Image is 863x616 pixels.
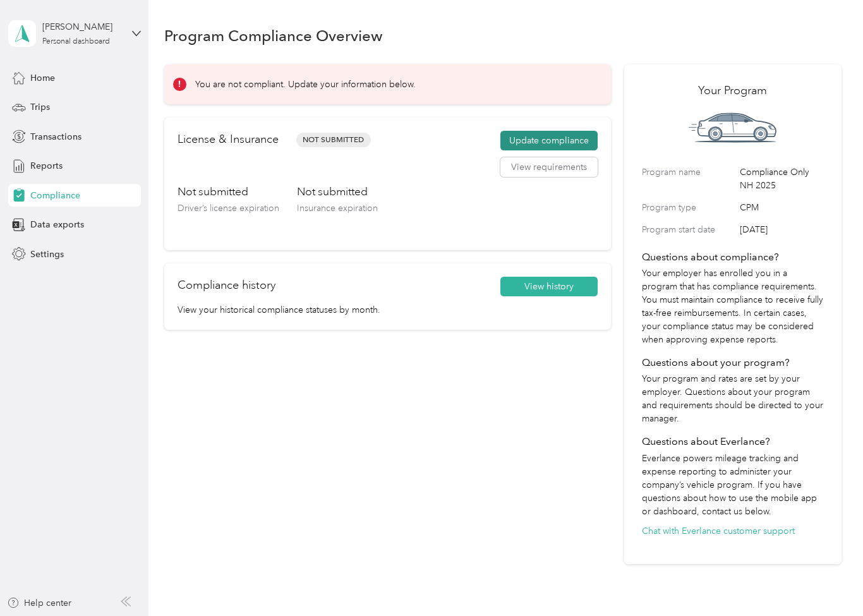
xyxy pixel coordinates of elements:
[178,131,279,148] h2: License & Insurance
[30,100,50,114] span: Trips
[642,434,823,449] h4: Questions about Everlance?
[740,223,823,236] span: [DATE]
[500,277,598,297] button: View history
[642,267,823,346] p: Your employer has enrolled you in a program that has compliance requirements. You must maintain c...
[642,524,795,538] button: Chat with Everlance customer support
[30,218,84,231] span: Data exports
[792,545,863,616] iframe: Everlance-gr Chat Button Frame
[7,596,71,610] button: Help center
[740,166,823,192] span: Compliance Only NH 2025
[42,20,121,33] div: [PERSON_NAME]
[42,38,110,45] div: Personal dashboard
[642,201,735,214] label: Program type
[178,303,598,317] p: View your historical compliance statuses by month.
[740,201,823,214] span: CPM
[195,78,416,91] p: You are not compliant. Update your information below.
[642,372,823,425] p: Your program and rates are set by your employer. Questions about your program and requirements sh...
[500,131,598,151] button: Update compliance
[178,203,279,214] span: Driver’s license expiration
[30,159,63,172] span: Reports
[642,166,735,192] label: Program name
[642,82,823,99] h2: Your Program
[642,355,823,370] h4: Questions about your program?
[164,29,383,42] h1: Program Compliance Overview
[30,189,80,202] span: Compliance
[30,71,55,85] span: Home
[178,277,275,294] h2: Compliance history
[297,203,378,214] span: Insurance expiration
[500,157,598,178] button: View requirements
[296,133,371,147] span: Not Submitted
[30,130,81,143] span: Transactions
[30,248,64,261] span: Settings
[642,250,823,265] h4: Questions about compliance?
[642,452,823,518] p: Everlance powers mileage tracking and expense reporting to administer your company’s vehicle prog...
[642,223,735,236] label: Program start date
[297,184,378,200] h3: Not submitted
[178,184,279,200] h3: Not submitted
